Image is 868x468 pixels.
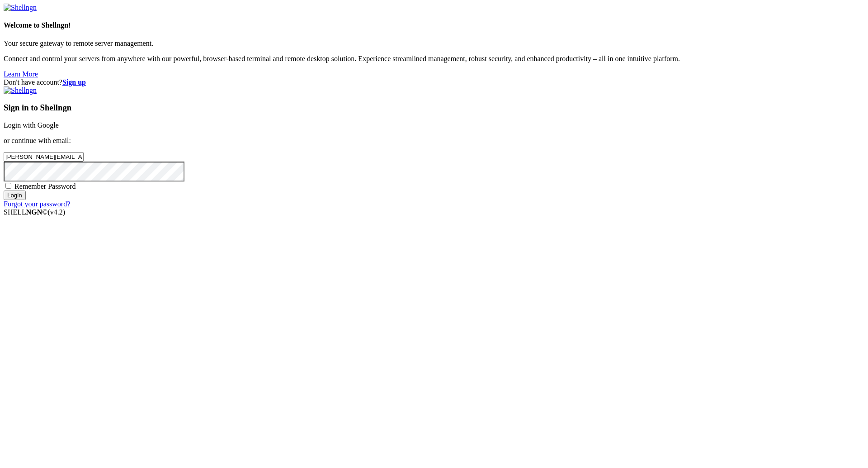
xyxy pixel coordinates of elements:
[5,183,11,189] input: Remember Password
[4,21,864,29] h4: Welcome to Shellngn!
[4,152,84,162] input: Email address
[4,55,864,63] p: Connect and control your servers from anywhere with our powerful, browser-based terminal and remo...
[4,70,38,78] a: Learn More
[4,78,864,86] div: Don't have account?
[4,191,26,200] input: Login
[4,86,37,95] img: Shellngn
[4,137,864,145] p: or continue with email:
[4,208,65,216] span: SHELL ©
[4,200,70,208] a: Forgot your password?
[62,78,86,86] a: Sign up
[48,208,66,216] span: 4.2.0
[14,182,76,190] span: Remember Password
[4,121,59,129] a: Login with Google
[4,103,864,113] h3: Sign in to Shellngn
[4,4,37,12] img: Shellngn
[4,39,864,48] p: Your secure gateway to remote server management.
[26,208,42,216] b: NGN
